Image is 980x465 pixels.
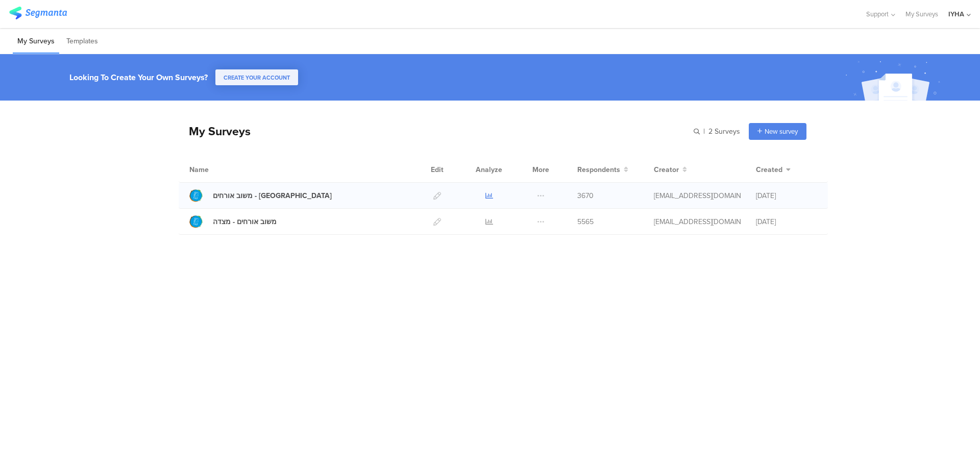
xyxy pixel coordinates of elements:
[756,164,782,175] span: Created
[708,126,740,137] span: 2 Surveys
[530,157,552,182] div: More
[756,216,817,227] div: [DATE]
[577,216,594,227] span: 5565
[213,216,277,227] div: משוב אורחים - מצדה
[69,71,208,83] div: Looking To Create Your Own Surveys?
[948,9,964,19] div: IYHA
[62,30,103,54] li: Templates
[474,157,504,182] div: Analyze
[224,74,290,82] span: CREATE YOUR ACCOUNT
[702,126,706,137] span: |
[189,164,251,175] div: Name
[13,30,59,54] li: My Surveys
[765,127,798,136] span: New survey
[577,164,620,175] span: Respondents
[654,190,741,201] div: ofir@iyha.org.il
[866,9,889,19] span: Support
[842,57,947,104] img: create_account_image.svg
[654,216,741,227] div: ofir@iyha.org.il
[654,164,679,175] span: Creator
[189,189,332,202] a: משוב אורחים - [GEOGRAPHIC_DATA]
[426,157,448,182] div: Edit
[213,190,332,201] div: משוב אורחים - עין גדי
[577,164,628,175] button: Respondents
[9,7,67,19] img: segmanta logo
[756,164,791,175] button: Created
[577,190,594,201] span: 3670
[215,69,298,85] button: CREATE YOUR ACCOUNT
[189,215,277,228] a: משוב אורחים - מצדה
[756,190,817,201] div: [DATE]
[179,123,251,140] div: My Surveys
[654,164,687,175] button: Creator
